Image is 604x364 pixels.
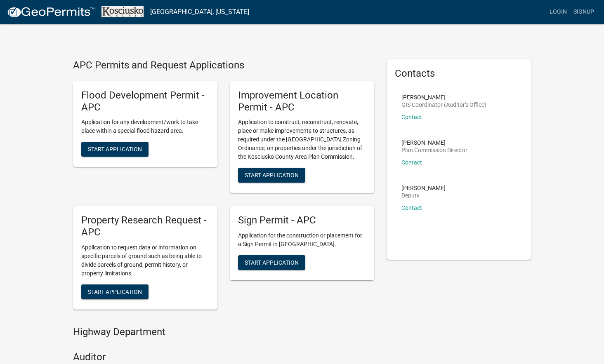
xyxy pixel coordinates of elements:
a: Contact [401,204,422,211]
h5: Property Research Request - APC [81,214,209,238]
span: Start Application [88,146,142,153]
button: Start Application [238,168,305,183]
h4: Highway Department [73,326,374,338]
p: Application to construct, reconstruct, renovate, place or make improvements to structures, as req... [238,118,366,161]
button: Start Application [81,142,149,157]
p: GIS Coordinator (Auditor's Office) [401,102,486,108]
p: [PERSON_NAME] [401,140,467,146]
p: Plan Commission Director [401,147,467,153]
h5: Sign Permit - APC [238,214,366,226]
p: Application for the construction or placement for a Sign Permit in [GEOGRAPHIC_DATA]. [238,231,366,249]
span: Start Application [88,288,142,295]
button: Start Application [81,284,149,299]
a: [GEOGRAPHIC_DATA], [US_STATE] [150,5,249,19]
a: Signup [570,4,597,20]
p: Application for any development/work to take place within a special flood hazard area. [81,118,209,135]
button: Start Application [238,255,305,270]
p: Application to request data or information on specific parcels of ground such as being able to di... [81,243,209,278]
p: [PERSON_NAME] [401,94,486,100]
a: Contact [401,114,422,120]
h4: Auditor [73,351,374,363]
h5: Contacts [395,68,523,80]
a: Contact [401,159,422,166]
h4: APC Permits and Request Applications [73,59,374,71]
span: Start Application [245,172,299,178]
h5: Improvement Location Permit - APC [238,89,366,113]
p: Deputy [401,193,446,198]
p: [PERSON_NAME] [401,185,446,191]
img: Kosciusko County, Indiana [101,6,144,17]
span: Start Application [245,259,299,266]
a: Login [546,4,570,20]
h5: Flood Development Permit - APC [81,89,209,113]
